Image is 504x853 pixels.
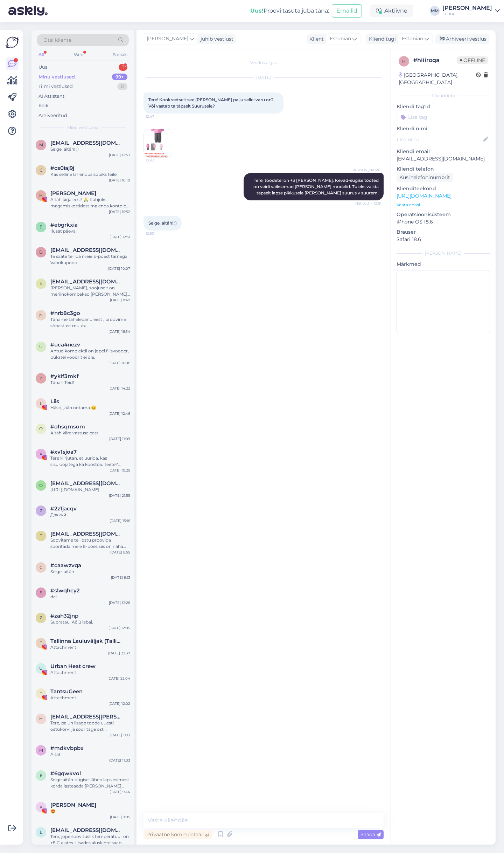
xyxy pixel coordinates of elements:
[50,688,83,695] span: TantsuGeen
[50,253,130,266] div: Te saate tellida meie E-poest tarnega Vabrikupoodi .
[50,537,130,550] div: Soovitame teil ostu proovida sooritada meie E-poes siis on näha kas makse läheb läbi.
[50,669,130,676] div: Attachment
[110,789,130,794] div: [DATE] 9:44
[39,249,43,255] span: d
[148,220,177,226] span: Selge, aitäh! :)
[143,60,384,66] div: Vestlus algas
[50,569,130,575] div: Selge, aitäh
[110,234,130,240] div: [DATE] 12:31
[38,64,47,71] div: Uus
[397,185,490,192] p: Klienditeekond
[50,562,81,569] span: #caawzvqa
[37,50,45,59] div: All
[50,720,130,732] div: Tere, palun lisage toode uuesti ostukorvi ja sooritage ost. [PERSON_NAME] pole allkirjastatud ei ...
[39,426,43,431] span: o
[402,59,406,64] span: h
[109,600,130,605] div: [DATE] 12:28
[50,379,130,386] div: Tänan Teid!
[351,167,381,173] span: [PERSON_NAME]
[109,152,130,158] div: [DATE] 12:53
[397,165,490,173] p: Kliendi telefon
[397,250,490,256] div: [PERSON_NAME]
[50,745,84,751] span: #mdkvbpbx
[250,7,329,15] div: Proovi tasuta juba täna:
[198,35,233,43] div: juhib vestlust
[435,34,489,44] div: Arhiveeri vestlus
[39,716,43,721] span: h
[112,50,129,59] div: Socials
[107,676,130,681] div: [DATE] 22:04
[50,228,130,234] div: Ilusat päeva!
[397,148,490,155] p: Kliendi email
[50,777,130,789] div: Selge,aitäh. sügisel läheb laps esimest korda lasteaeda [PERSON_NAME] lapsele kombekat lasteaia j...
[110,518,130,523] div: [DATE] 15:16
[360,831,381,838] span: Saada
[40,804,43,810] span: K
[50,285,130,297] div: [PERSON_NAME], soojuselt on meriinokombekad [PERSON_NAME]. Erinevus on [PERSON_NAME] toodete toon...
[39,483,43,488] span: o
[50,695,130,701] div: Attachment
[50,449,77,455] span: #xv1sjoa7
[43,36,71,44] span: Otsi kliente
[40,590,42,595] span: s
[397,136,482,143] input: Lisa nimi
[413,56,457,64] div: # hiiiroqa
[50,316,130,329] div: Täname tähelepanu eest , proovime sòbastust muuta.
[50,638,123,644] span: Tallinna Lauluväljak (Tallinn Song Festival Grounds)
[50,373,79,379] span: #ykif3mkf
[402,35,423,43] span: Estonian
[330,35,351,43] span: Estonian
[50,455,130,468] div: Tere Kirjutan, et uurida, kas sisuloojatega ka koostöid teete? Nimelt on mul laps sügisest lastea...
[108,701,130,706] div: [DATE] 12:02
[108,651,130,656] div: [DATE] 22:37
[50,146,130,152] div: Selge, aitäh! :)
[50,505,77,512] span: #2z1jacqv
[40,691,42,696] span: T
[108,468,130,473] div: [DATE] 10:25
[109,209,130,214] div: [DATE] 15:52
[397,261,490,268] p: Märkmed
[144,129,172,157] img: Attachment
[40,508,42,513] span: 2
[109,178,130,183] div: [DATE] 10:10
[108,625,130,631] div: [DATE] 12:05
[397,92,490,99] div: Kliendi info
[50,247,123,253] span: danejanes@gmail.com
[40,281,43,286] span: k
[50,587,80,594] span: #slwqhcy2
[40,451,42,456] span: x
[110,814,130,820] div: [DATE] 9:05
[39,344,43,349] span: u
[39,142,43,147] span: m
[112,74,127,81] div: 99+
[397,228,490,236] p: Brauser
[143,830,212,839] div: Privaatne kommentaar
[109,493,130,498] div: [DATE] 21:55
[110,550,130,555] div: [DATE] 8:55
[108,386,130,391] div: [DATE] 14:22
[457,56,488,64] span: Offline
[50,751,130,758] div: Aitäh!
[332,4,362,18] button: Emailid
[397,193,451,199] a: [URL][DOMAIN_NAME]
[50,613,78,619] span: #zah32jnp
[39,748,43,753] span: m
[50,278,123,285] span: katireb@gmail.com
[39,666,43,671] span: U
[397,236,490,243] p: Safari 18.6
[397,103,490,110] p: Kliendi tag'id
[50,827,123,833] span: leilajuhanson@gmail.com
[146,114,172,119] span: 12:47
[38,83,73,90] div: Tiimi vestlused
[72,50,85,59] div: Web
[108,266,130,271] div: [DATE] 10:07
[40,565,43,570] span: c
[147,35,188,43] span: [PERSON_NAME]
[6,36,19,49] img: Askly Logo
[40,224,42,229] span: e
[442,5,492,11] div: [PERSON_NAME]
[50,348,130,360] div: Antud komplektil on jopel fliisvooder, pükstel voodrit ei ole.
[397,112,490,122] input: Lisa tag
[50,190,96,197] span: Heli Huoponen
[50,619,130,625] div: Supratau. Ačiū labai.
